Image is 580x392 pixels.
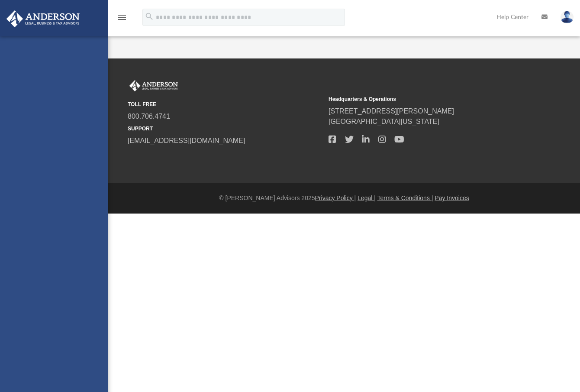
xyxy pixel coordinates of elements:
[315,194,356,201] a: Privacy Policy |
[128,80,180,91] img: Anderson Advisors Platinum Portal
[358,194,376,201] a: Legal |
[145,12,154,21] i: search
[329,95,523,103] small: Headquarters & Operations
[4,10,82,27] img: Anderson Advisors Platinum Portal
[117,16,127,23] a: menu
[128,100,322,108] small: TOLL FREE
[108,194,580,203] div: © [PERSON_NAME] Advisors 2025
[435,194,469,201] a: Pay Invoices
[329,118,439,125] a: [GEOGRAPHIC_DATA][US_STATE]
[128,113,170,120] a: 800.706.4741
[329,107,454,115] a: [STREET_ADDRESS][PERSON_NAME]
[128,137,245,144] a: [EMAIL_ADDRESS][DOMAIN_NAME]
[377,194,433,201] a: Terms & Conditions |
[128,125,322,133] small: SUPPORT
[117,12,127,23] i: menu
[561,11,574,23] img: User Pic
